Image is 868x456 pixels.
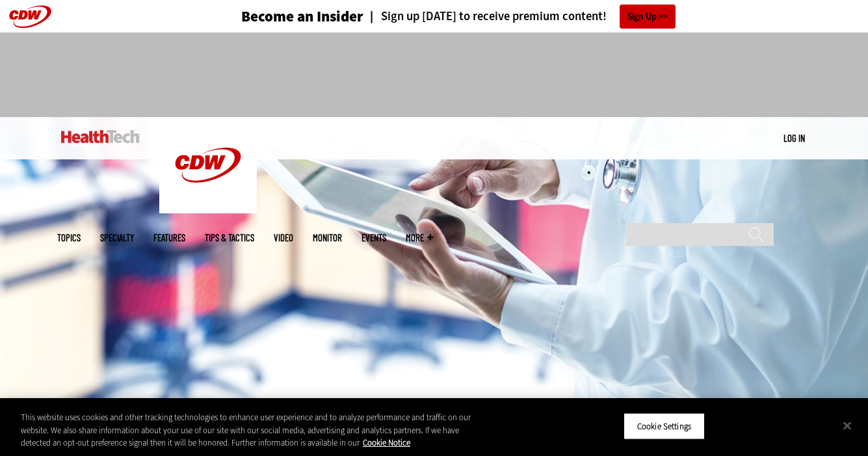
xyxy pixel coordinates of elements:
[620,5,676,29] a: Sign Up
[159,117,257,213] img: Home
[198,46,671,104] iframe: advertisement
[241,9,363,24] h3: Become an Insider
[21,411,477,449] div: This website uses cookies and other tracking technologies to enhance user experience and to analy...
[159,203,257,217] a: CDW
[192,9,363,24] a: Become an Insider
[61,130,140,143] img: Home
[153,233,185,243] a: Features
[274,233,293,243] a: Video
[57,233,81,243] span: Topics
[783,131,805,145] div: User menu
[205,233,254,243] a: Tips & Tactics
[624,412,705,440] button: Cookie Settings
[100,233,134,243] span: Specialty
[833,411,861,440] button: Close
[363,10,607,23] a: Sign up [DATE] to receive premium content!
[363,437,410,448] a: More information about your privacy
[783,132,805,144] a: Log in
[313,233,342,243] a: MonITor
[406,233,433,243] span: More
[362,233,386,243] a: Events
